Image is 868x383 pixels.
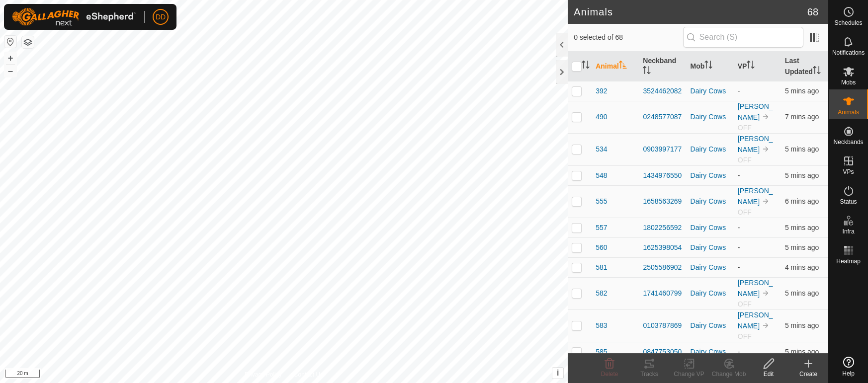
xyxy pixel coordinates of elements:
[836,258,861,264] span: Heatmap
[596,320,607,331] span: 583
[747,62,755,70] p-sorticon: Activate to sort
[643,242,682,253] div: 1625398054
[785,224,819,231] span: 11 Oct 2025, 2:52 pm
[738,279,773,298] a: [PERSON_NAME]
[785,171,819,179] span: 11 Oct 2025, 2:52 pm
[738,124,752,132] span: OFF
[691,262,730,273] div: Dairy Cows
[738,87,740,95] app-display-virtual-paddock-transition: -
[643,68,651,76] p-sorticon: Activate to sort
[294,370,323,379] a: Contact Us
[841,79,856,85] span: Mobs
[639,52,686,81] th: Neckband
[12,8,136,26] img: Gallagher Logo
[691,347,730,357] div: Dairy Cows
[738,263,740,271] app-display-virtual-paddock-transition: -
[738,135,773,153] a: [PERSON_NAME]
[557,369,559,377] span: i
[4,65,16,77] button: –
[691,242,730,253] div: Dairy Cows
[643,144,682,154] div: 0903997177
[785,197,819,205] span: 11 Oct 2025, 2:51 pm
[738,243,740,251] app-display-virtual-paddock-transition: -
[762,197,770,205] img: to
[842,229,854,234] span: Infra
[785,113,819,121] span: 11 Oct 2025, 2:50 pm
[738,348,740,356] app-display-virtual-paddock-transition: -
[687,52,734,81] th: Mob
[738,332,752,340] span: OFF
[840,199,857,205] span: Status
[582,62,590,70] p-sorticon: Activate to sort
[691,170,730,181] div: Dairy Cows
[596,242,607,253] span: 560
[683,27,803,48] input: Search (S)
[734,52,781,81] th: VP
[574,6,807,18] h2: Animals
[709,370,749,379] div: Change Mob
[842,371,855,377] span: Help
[643,262,682,273] div: 2505586902
[785,348,819,356] span: 11 Oct 2025, 2:52 pm
[762,289,770,297] img: to
[596,223,607,233] span: 557
[643,170,682,181] div: 1434976550
[785,289,819,297] span: 11 Oct 2025, 2:52 pm
[596,288,607,299] span: 582
[813,68,821,76] p-sorticon: Activate to sort
[629,370,669,379] div: Tracks
[691,144,730,154] div: Dairy Cows
[691,288,730,299] div: Dairy Cows
[691,86,730,96] div: Dairy Cows
[738,208,752,216] span: OFF
[601,371,618,378] span: Delete
[596,262,607,273] span: 581
[691,196,730,207] div: Dairy Cows
[643,86,682,96] div: 3524462082
[738,187,773,206] a: [PERSON_NAME]
[781,52,828,81] th: Last Updated
[643,196,682,207] div: 1658563269
[834,20,862,26] span: Schedules
[643,223,682,233] div: 1802256592
[156,12,166,22] span: DD
[704,62,712,70] p-sorticon: Activate to sort
[738,156,752,164] span: OFF
[669,370,709,379] div: Change VP
[829,353,868,381] a: Help
[738,171,740,179] app-display-virtual-paddock-transition: -
[596,86,607,96] span: 392
[762,113,770,121] img: to
[691,223,730,233] div: Dairy Cows
[592,52,639,81] th: Animal
[738,224,740,231] app-display-virtual-paddock-transition: -
[552,368,563,379] button: i
[22,36,34,48] button: Map Layers
[738,300,752,308] span: OFF
[643,347,682,357] div: 0847753050
[833,139,863,145] span: Neckbands
[596,347,607,357] span: 585
[4,52,16,64] button: +
[785,321,819,329] span: 11 Oct 2025, 2:51 pm
[643,320,682,331] div: 0103787869
[785,145,819,153] span: 11 Oct 2025, 2:51 pm
[762,145,770,153] img: to
[643,112,682,122] div: 0248577087
[832,50,865,56] span: Notifications
[596,144,607,154] span: 534
[619,62,627,70] p-sorticon: Activate to sort
[245,370,282,379] a: Privacy Policy
[574,32,683,43] span: 0 selected of 68
[785,243,819,251] span: 11 Oct 2025, 2:52 pm
[596,112,607,122] span: 490
[596,170,607,181] span: 548
[738,102,773,121] a: [PERSON_NAME]
[691,320,730,331] div: Dairy Cows
[643,288,682,299] div: 1741460799
[749,370,788,379] div: Edit
[785,87,819,95] span: 11 Oct 2025, 2:52 pm
[762,321,770,329] img: to
[843,169,854,175] span: VPs
[738,311,773,330] a: [PERSON_NAME]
